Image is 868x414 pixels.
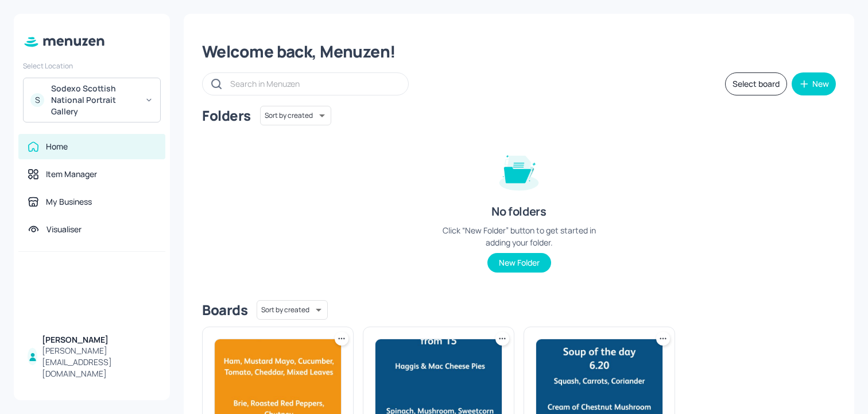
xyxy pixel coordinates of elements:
[42,345,156,379] div: [PERSON_NAME][EMAIL_ADDRESS][DOMAIN_NAME]
[725,72,787,95] button: Select board
[487,253,551,273] button: New Folder
[202,106,251,125] div: Folders
[202,41,836,62] div: Welcome back, Menuzen!
[46,224,82,235] div: Visualiser
[202,301,247,319] div: Boards
[42,334,156,346] div: [PERSON_NAME]
[491,204,546,220] div: No folders
[30,93,44,107] div: S
[792,72,836,95] button: New
[257,298,328,321] div: Sort by created
[46,141,68,152] div: Home
[812,80,829,88] div: New
[46,168,97,180] div: Item Manager
[230,75,397,92] input: Search in Menuzen
[490,141,548,199] img: folder-empty
[23,61,161,71] div: Select Location
[260,104,331,127] div: Sort by created
[46,196,92,208] div: My Business
[433,224,605,248] div: Click “New Folder” button to get started in adding your folder.
[51,83,138,117] div: Sodexo Scottish National Portrait Gallery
